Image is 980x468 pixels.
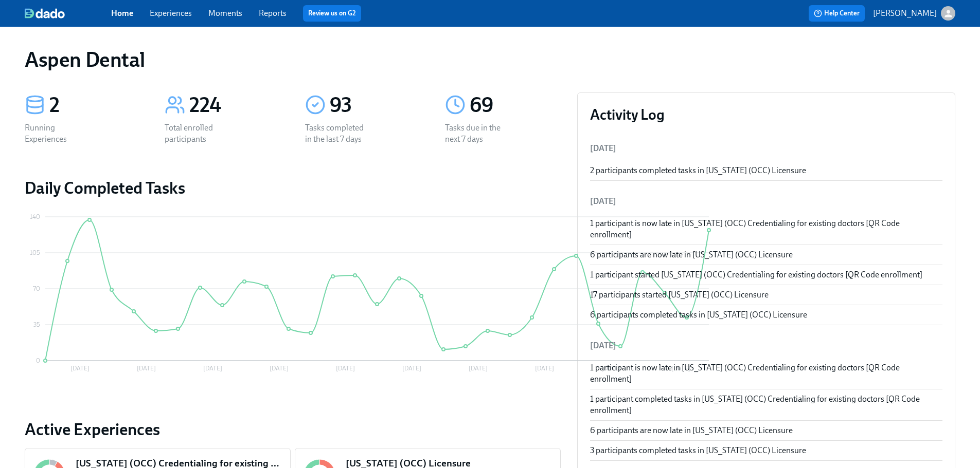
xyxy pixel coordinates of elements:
[165,122,230,145] div: Total enrolled participants
[445,122,511,145] div: Tasks due in the next 7 days
[208,8,242,18] a: Moments
[535,365,554,372] tspan: [DATE]
[70,365,90,372] tspan: [DATE]
[30,249,40,256] tspan: 105
[305,122,371,145] div: Tasks completed in the last 7 days
[137,365,156,372] tspan: [DATE]
[590,218,942,240] div: 1 participant is now late in [US_STATE] (OCC) Credentialing for existing doctors [QR Code enrollm...
[590,269,942,280] div: 1 participant started [US_STATE] (OCC) Credentialing for existing doctors [QR Code enrollment]
[590,143,616,153] span: [DATE]
[33,321,40,328] tspan: 35
[25,419,561,440] a: Active Experiences
[25,47,145,72] h1: Aspen Dental
[49,92,140,118] div: 2
[330,92,420,118] div: 93
[150,8,192,18] a: Experiences
[873,6,955,21] button: [PERSON_NAME]
[469,365,488,372] tspan: [DATE]
[590,394,942,416] div: 1 participant completed tasks in [US_STATE] (OCC) Credentialing for existing doctors [QR Code enr...
[259,8,287,18] a: Reports
[303,5,361,22] button: Review us on G2
[590,425,942,436] div: 6 participants are now late in [US_STATE] (OCC) Licensure
[590,289,942,301] div: 17 participants started [US_STATE] (OCC) Licensure
[814,8,860,18] span: Help Center
[470,92,560,118] div: 69
[25,8,111,18] a: dado
[590,362,942,385] div: 1 participant is now late in [US_STATE] (OCC) Credentialing for existing doctors [QR Code enrollm...
[36,357,40,364] tspan: 0
[111,8,133,18] a: Home
[873,8,937,19] p: [PERSON_NAME]
[33,285,40,292] tspan: 70
[203,365,222,372] tspan: [DATE]
[590,249,942,260] div: 6 participants are now late in [US_STATE] (OCC) Licensure
[590,445,942,456] div: 3 participants completed tasks in [US_STATE] (OCC) Licensure
[336,365,355,372] tspan: [DATE]
[590,189,942,214] li: [DATE]
[590,333,942,358] li: [DATE]
[402,365,421,372] tspan: [DATE]
[25,178,561,198] h2: Daily Completed Tasks
[590,165,942,176] div: 2 participants completed tasks in [US_STATE] (OCC) Licensure
[25,8,65,18] img: dado
[590,105,942,124] h3: Activity Log
[189,92,280,118] div: 224
[809,5,865,22] button: Help Center
[30,213,40,220] tspan: 140
[308,8,356,18] a: Review us on G2
[590,309,942,321] div: 6 participants completed tasks in [US_STATE] (OCC) Licensure
[25,122,91,145] div: Running Experiences
[270,365,289,372] tspan: [DATE]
